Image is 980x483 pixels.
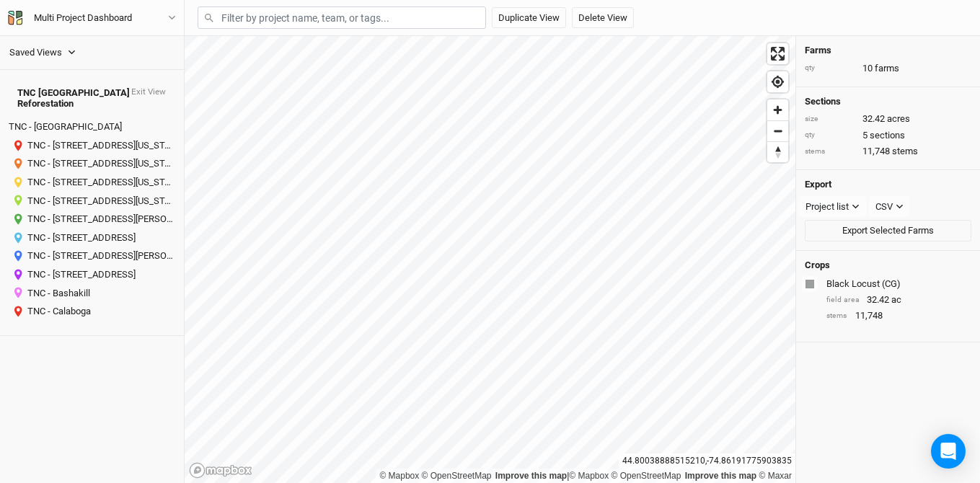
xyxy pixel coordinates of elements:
div: stems [826,311,848,322]
div: Name: TNC - 2456 Crane Lane Watertown, NY Last Modified: 17 days ago Owner: Myself [27,232,175,244]
div: Name: TNC - 47812 Hunneyman Road, Redwood, New York 13679, United States Last Modified: 7 days ag... [27,250,175,262]
button: CSV [869,196,910,218]
button: Project list [799,196,866,218]
h4: Farms [805,45,971,56]
button: Saved Views [9,45,76,61]
div: Name: TNC - Bashakill Last Modified: 7 days ago Owner: Jeremy Kaufman [27,288,175,299]
div: Name: TNC - 22372 County Route 61, Watertown, New York 13601, United States Last Modified: 7 days... [27,177,175,188]
button: Exit View [131,87,167,97]
a: Maxar [759,471,792,481]
div: Black Locust (CG) [826,278,968,291]
input: Filter by project name, team, or tags... [198,6,486,29]
button: Zoom in [767,99,788,120]
div: Name: TNC - 18288 South Shore Road, Dexter, New York 13634 Last Modified: 17 days ago Owner: Myself [27,158,175,169]
div: TNC NY Reforestation [17,87,131,110]
button: Reset bearing to north [767,141,788,162]
canvas: Map [185,36,795,483]
a: OpenStreetMap [612,471,681,481]
div: Saved Views [9,45,62,60]
div: CSV [875,200,893,214]
button: Duplicate View [492,7,566,29]
div: 11,748 [826,309,971,322]
div: Name: TNC - 22501 New York Highway 342, Watertown, New York 13601, United States Last Modified: 7... [27,195,175,207]
a: Mapbox [379,471,419,481]
span: Reset bearing to north [767,142,788,162]
div: 10 farms [805,62,971,75]
div: Name: TNC - 718 Windmill Rd, Colton, NY 13625 Last Modified: 17 days ago Owner: Myself [27,269,175,280]
div: field area [826,295,860,306]
div: qty [805,130,855,141]
div: | [379,469,792,483]
button: Export Selected Farms [805,220,971,241]
div: Name: TNC - 23371 White Road, Glen Park, New York 13601, United States Last Modified: 7 days ago ... [27,213,175,225]
div: 11,748 stems [805,145,971,158]
div: Name: TNC - 17072 County Road 155, Watertown, New York 13601, United States Last Modified: 7 days... [27,140,175,151]
button: Zoom out [767,120,788,141]
div: Project list [805,200,849,214]
div: qty [805,63,855,74]
a: Mapbox [569,471,609,481]
div: stems [805,146,855,157]
div: Multi Project Dashboard [34,11,132,25]
h4: Crops [805,260,830,271]
a: Improve this map [685,471,756,481]
a: OpenStreetMap [422,471,492,481]
div: Open Intercom Messenger [931,434,966,469]
div: 44.80038888515210 , -74.86191775903835 [619,453,795,469]
span: ac [891,293,901,306]
h4: Export [805,179,971,190]
h4: Sections [805,96,971,107]
a: Improve this map [495,471,567,481]
button: Delete View [572,7,634,29]
div: 5 sections [805,129,971,142]
div: 32.42 [805,112,971,125]
a: Mapbox logo [189,462,252,479]
button: Enter fullscreen [767,43,788,64]
div: Name: TNC - Calaboga Last Modified: 7 days ago Owner: Jeremy Kaufman [27,306,175,317]
span: acres [887,112,910,125]
button: Find my location [767,71,788,92]
button: Multi Project Dashboard [7,10,177,26]
div: 32.42 [826,293,971,306]
div: size [805,114,855,125]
